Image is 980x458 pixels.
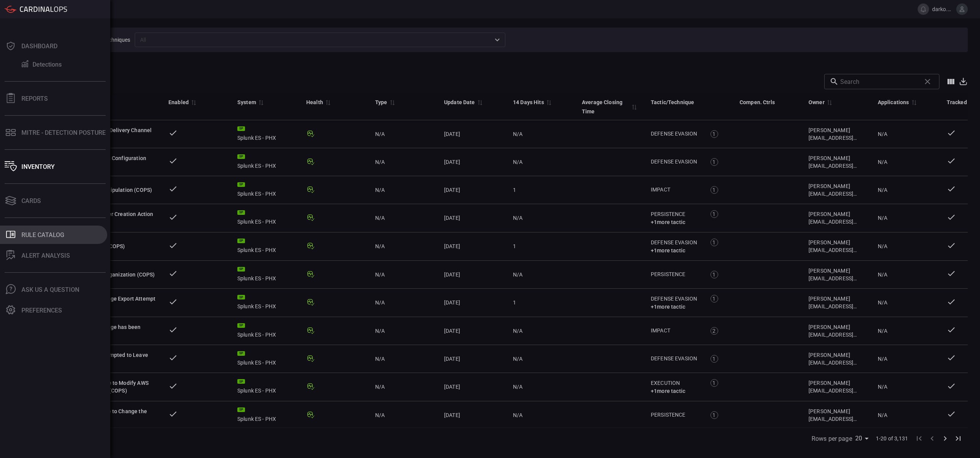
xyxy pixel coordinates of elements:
span: N/A [375,187,385,193]
span: N/A [878,243,887,249]
div: brandon.gagliardi@nutanix.com [808,210,866,226]
div: Defense Evasion [651,295,702,303]
div: MITRE - Detection Posture [21,129,106,136]
span: N/A [878,384,887,390]
td: [DATE] [438,148,507,176]
div: SP [237,210,245,215]
span: N/A [375,356,385,362]
span: N/A [513,384,523,390]
div: Splunk ES - PHX [237,267,294,282]
div: ALERT ANALYSIS [21,252,70,259]
span: N/A [375,272,385,278]
span: N/A [513,328,523,334]
div: Ask Us A Question [21,286,79,293]
div: 14 Days Hits [513,98,544,107]
td: [DATE] [438,345,507,373]
div: Type [375,98,387,107]
div: Splunk ES - PHX [237,295,294,310]
span: N/A [375,384,385,390]
button: Open [492,34,503,45]
div: Tactic/Technique [651,98,694,107]
span: N/A [513,272,523,278]
td: [DATE] [438,373,507,401]
div: Reports [21,95,48,102]
div: Dashboard [21,43,57,50]
div: SP [237,407,245,412]
span: N/A [878,131,887,137]
div: Splunk ES - PHX [237,154,294,170]
span: N/A [513,215,523,221]
div: Persistence [651,411,702,419]
span: Go to previous page [926,434,939,442]
div: brandon.gagliardi@nutanix.com [808,323,866,339]
span: Sort by Average Closing Time descending [629,103,639,110]
div: SP [237,126,245,131]
span: Sort by Health ascending [323,99,332,106]
div: brandon.gagliardi@nutanix.com [808,126,866,142]
span: Sort by Type descending [387,99,397,106]
div: Splunk ES - PHX [237,351,294,366]
span: + 1 more tactic [651,388,685,394]
div: 1 [513,186,570,194]
div: brandon.gagliardi@nutanix.com [808,239,866,254]
div: Tracked [947,98,967,107]
div: Update Date [444,98,475,107]
div: SP [237,379,245,384]
div: 1 [710,158,718,166]
span: N/A [878,215,887,221]
span: Go to last page [952,434,965,442]
input: Search [840,74,918,89]
button: Export [959,77,968,86]
div: 1 [710,186,718,194]
div: SP [237,267,245,272]
div: 1 [710,355,718,363]
span: Clear search [921,75,934,88]
span: Sort by Owner ascending [825,99,834,106]
span: N/A [375,131,385,137]
div: Preferences [21,307,62,314]
div: 1 [513,242,570,250]
span: N/A [375,215,385,221]
div: Defense Evasion [651,355,702,363]
div: 2 [710,327,718,335]
span: Sort by Tracked descending [967,99,976,106]
div: brandon.gagliardi@nutanix.com [808,351,866,366]
div: Cards [21,197,41,204]
div: Execution [651,379,702,387]
div: Rows per page [855,432,871,445]
span: N/A [878,328,887,334]
td: [DATE] [438,401,507,429]
div: Persistence [651,270,702,278]
div: Impact [651,327,702,335]
span: Sort by 14 Days Hits descending [544,99,553,106]
div: SP [237,239,245,243]
td: [DATE] [438,120,507,148]
span: N/A [878,412,887,418]
div: 1 [710,411,718,419]
div: Owner [808,98,825,107]
span: + 1 more tactic [651,304,685,310]
button: Go to last page [952,432,965,445]
span: Sort by Enabled descending [189,99,198,106]
span: N/A [878,272,887,278]
span: Sort by Update Date descending [475,99,484,106]
span: darko.blagojevic [932,6,953,12]
div: Defense Evasion [651,130,702,138]
div: Health [306,98,323,107]
div: SP [237,351,245,356]
div: brandon.gagliardi@nutanix.com [808,379,866,394]
div: Compen. Ctrls [740,98,775,107]
span: N/A [513,356,523,362]
div: 1 [710,379,718,387]
div: Rule Catalog [21,231,64,239]
div: 1 [710,130,718,138]
span: Sort by Applications descending [909,99,918,106]
div: brandon.gagliardi@nutanix.com [808,182,866,198]
span: N/A [513,412,523,418]
div: brandon.gagliardi@nutanix.com [808,267,866,282]
span: N/A [878,187,887,193]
